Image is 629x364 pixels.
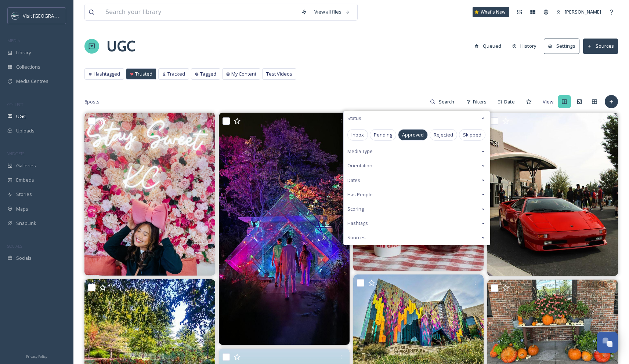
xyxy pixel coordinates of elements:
span: Tracked [167,70,185,77]
span: SnapLink [16,220,36,227]
span: Collections [16,63,40,70]
span: COLLECT [7,102,23,107]
img: 459531804_1271390437558195_5706442367280381723_n.jpg [219,113,350,345]
span: Privacy Policy [26,354,47,359]
span: Skipped [463,131,481,138]
span: Status [347,115,361,122]
span: Media Type [347,148,373,155]
span: Visit [GEOGRAPHIC_DATA] [23,12,80,19]
span: Dates [347,177,360,184]
button: Open Chat [597,332,618,353]
span: Uploads [16,127,35,134]
span: Rejected [434,131,453,138]
span: [PERSON_NAME] [565,8,601,15]
a: Privacy Policy [26,352,47,360]
span: Maps [16,205,28,212]
span: UGC [16,113,26,120]
img: 461780691_942694974563491_2390478749642441864_n.jpg [487,113,618,276]
span: Inbox [351,131,364,138]
span: Hashtags [347,220,368,227]
span: MEDIA [7,38,20,43]
a: [PERSON_NAME] [553,5,605,19]
button: Queued [471,39,505,53]
span: Hashtagged [94,70,120,77]
span: Stories [16,191,32,198]
img: Siri, play “girly pop coffee shop” on Spotify… 🎀 [84,113,215,276]
span: Has People [347,191,373,198]
span: WIDGETS [7,151,24,156]
span: Socials [16,255,32,262]
button: Sources [583,39,618,54]
span: Pending [374,131,392,138]
span: Test Videos [266,70,292,77]
button: History [509,39,541,53]
span: Scoring [347,205,364,212]
input: Search [435,94,459,109]
a: What's New [473,7,509,17]
span: Date [504,98,515,105]
a: Settings [544,39,583,54]
span: Approved [402,131,424,138]
span: Filters [473,98,487,105]
a: Queued [471,39,509,53]
img: c3es6xdrejuflcaqpovn.png [12,12,19,19]
span: Media Centres [16,78,48,85]
span: 8 posts [84,98,100,105]
button: Settings [544,39,579,54]
span: My Content [231,70,256,77]
a: View all files [311,5,354,19]
a: History [509,39,544,53]
span: Sources [347,234,366,241]
input: Search your library [102,4,297,20]
span: Tagged [200,70,216,77]
span: Galleries [16,162,36,169]
span: Trusted [135,70,152,77]
span: Library [16,49,31,56]
span: Orientation [347,162,372,169]
span: View: [543,98,554,105]
a: UGC [106,35,135,57]
span: Embeds [16,176,34,183]
span: SOCIALS [7,243,22,249]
